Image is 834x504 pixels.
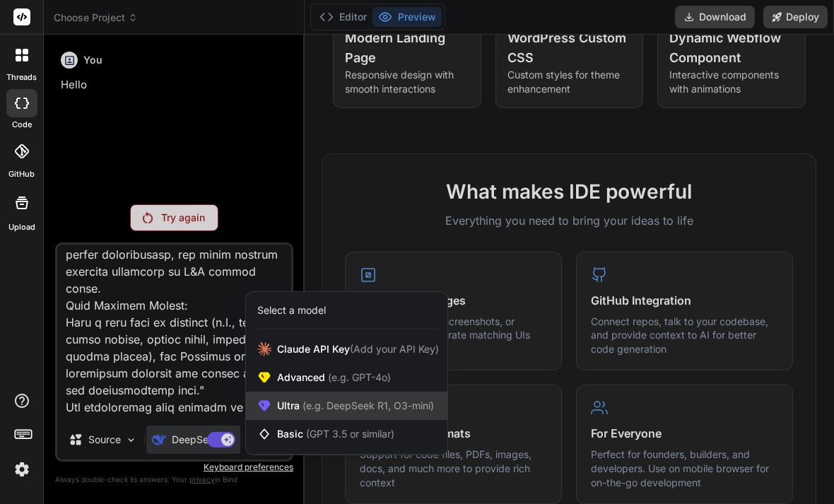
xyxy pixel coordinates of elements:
label: code [12,119,32,131]
span: Basic [277,427,394,441]
span: (GPT 3.5 or similar) [306,428,394,440]
div: Select a model [257,303,326,317]
label: GitHub [8,168,35,180]
span: (e.g. GPT-4o) [325,371,391,383]
span: (e.g. DeepSeek R1, O3-mini) [300,399,434,411]
span: Advanced [277,370,391,385]
span: (Add your API Key) [350,343,439,355]
span: Ultra [277,399,434,413]
span: Claude API Key [277,342,439,356]
label: threads [6,71,37,83]
label: Upload [8,221,35,233]
img: settings [10,457,34,481]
